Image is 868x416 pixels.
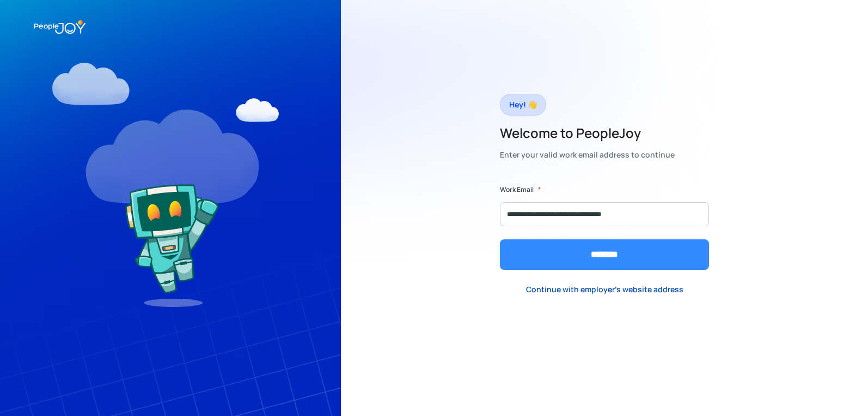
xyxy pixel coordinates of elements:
a: Continue with employer's website address [517,278,692,300]
div: Enter your valid work email address to continue [500,147,675,162]
div: Hey! 👋 [509,97,537,112]
h2: Welcome to PeopleJoy [500,124,675,142]
div: Continue with employer's website address [526,284,683,295]
form: Form [500,184,709,270]
label: Work Email [500,184,534,195]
